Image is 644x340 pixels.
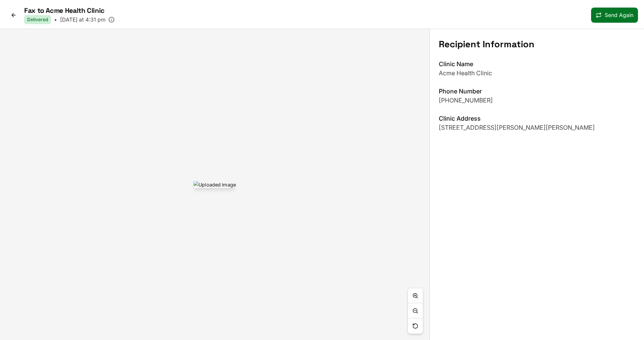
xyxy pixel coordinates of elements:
span: • [54,16,57,23]
p: [STREET_ADDRESS][PERSON_NAME][PERSON_NAME] [439,123,635,132]
img: Uploaded image [194,181,236,188]
div: Delivered [24,15,51,24]
label: Clinic Address [439,115,481,122]
span: [DATE] at 4:31 pm [60,16,105,23]
h1: Fax to Acme Health Clinic [24,6,115,15]
button: Zoom Out (Ctrl/Cmd + -) [408,303,423,318]
h3: Recipient Information [439,38,635,50]
label: Phone Number [439,87,482,95]
p: [PHONE_NUMBER] [439,96,635,105]
label: Clinic Name [439,60,473,68]
p: Acme Health Clinic [439,68,635,78]
button: Send Again [591,8,638,23]
button: Reset View (Ctrl/Cmd + 0) [408,318,423,334]
button: Zoom In (Ctrl/Cmd + +) [408,288,423,303]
